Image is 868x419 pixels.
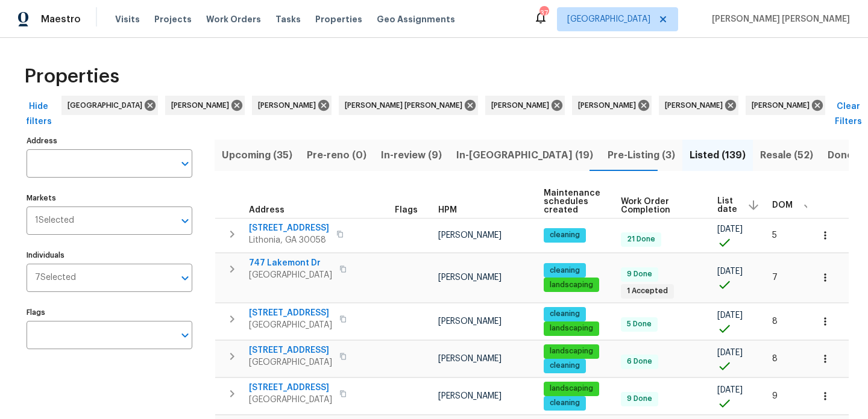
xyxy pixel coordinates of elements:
button: Clear Filters [829,96,867,132]
span: [GEOGRAPHIC_DATA] [567,13,650,25]
span: List date [717,197,737,214]
span: 5 Done [622,319,656,329]
button: Open [177,270,193,287]
span: [GEOGRAPHIC_DATA] [249,394,332,406]
span: 9 Done [622,394,657,404]
span: [STREET_ADDRESS] [249,307,332,319]
span: [PERSON_NAME] [752,99,814,111]
span: Work Order Completion [621,197,697,214]
span: [STREET_ADDRESS] [249,344,332,356]
span: Maintenance schedules created [544,189,600,214]
div: [GEOGRAPHIC_DATA] [61,96,158,115]
div: [PERSON_NAME] [PERSON_NAME] [339,96,478,115]
span: 1 Selected [35,216,74,226]
span: Projects [154,13,192,25]
span: [PERSON_NAME] [438,317,502,326]
span: [PERSON_NAME] [258,99,321,111]
span: [DATE] [717,386,743,394]
span: [PERSON_NAME] [665,99,728,111]
span: [PERSON_NAME] [438,231,502,240]
span: cleaning [545,398,585,408]
span: 747 Lakemont Dr [249,257,332,269]
label: Address [27,137,192,144]
span: [DATE] [717,311,743,320]
span: DOM [772,201,793,209]
span: 8 [772,317,778,326]
span: Properties [24,70,119,82]
span: [DATE] [717,225,743,234]
span: cleaning [545,230,585,240]
button: Open [177,327,193,344]
span: Work Orders [206,13,261,25]
button: Hide filters [19,96,58,132]
span: 6 Done [622,356,657,367]
span: HPM [438,206,457,214]
span: landscaping [545,383,598,394]
span: 1 Accepted [622,286,673,296]
span: 5 [772,231,777,240]
div: [PERSON_NAME] [485,96,565,115]
span: 21 Done [622,234,660,244]
span: Flags [395,206,418,214]
span: landscaping [545,280,598,290]
div: [PERSON_NAME] [165,96,245,115]
span: cleaning [545,309,585,319]
div: [PERSON_NAME] [746,96,825,115]
span: Lithonia, GA 30058 [249,234,329,246]
span: [PERSON_NAME] [PERSON_NAME] [345,99,467,111]
span: Listed (139) [690,147,746,164]
span: [PERSON_NAME] [438,392,502,400]
span: Geo Assignments [377,13,455,25]
div: [PERSON_NAME] [659,96,738,115]
span: 7 [772,273,778,282]
span: 8 [772,355,778,363]
span: [PERSON_NAME] [491,99,554,111]
label: Flags [27,309,192,316]
label: Individuals [27,252,192,259]
span: In-[GEOGRAPHIC_DATA] (19) [456,147,593,164]
label: Markets [27,194,192,202]
span: 9 [772,392,778,400]
span: [GEOGRAPHIC_DATA] [249,269,332,281]
span: [PERSON_NAME] [438,273,502,282]
span: Pre-Listing (3) [608,147,675,164]
div: [PERSON_NAME] [252,96,332,115]
span: Hide filters [24,99,53,129]
span: [STREET_ADDRESS] [249,222,329,234]
span: 7 Selected [35,273,76,283]
div: 37 [539,7,548,19]
span: 9 Done [622,269,657,279]
span: [GEOGRAPHIC_DATA] [68,99,147,111]
span: Visits [115,13,140,25]
span: [GEOGRAPHIC_DATA] [249,356,332,368]
span: cleaning [545,361,585,371]
button: Open [177,213,193,229]
span: [DATE] [717,349,743,357]
span: cleaning [545,265,585,276]
span: landscaping [545,323,598,334]
span: [DATE] [717,267,743,276]
span: Properties [315,13,362,25]
span: Upcoming (35) [222,147,292,164]
span: landscaping [545,346,598,356]
span: In-review (9) [381,147,442,164]
span: [PERSON_NAME] [PERSON_NAME] [707,13,850,25]
span: Tasks [275,15,301,23]
span: Address [249,206,285,214]
span: [GEOGRAPHIC_DATA] [249,319,332,331]
span: Clear Filters [834,99,863,129]
span: Resale (52) [760,147,813,164]
span: [PERSON_NAME] [171,99,234,111]
span: [STREET_ADDRESS] [249,382,332,394]
div: [PERSON_NAME] [572,96,652,115]
span: Pre-reno (0) [307,147,366,164]
button: Open [177,155,193,172]
span: [PERSON_NAME] [578,99,641,111]
span: [PERSON_NAME] [438,355,502,363]
span: Maestro [41,13,81,25]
